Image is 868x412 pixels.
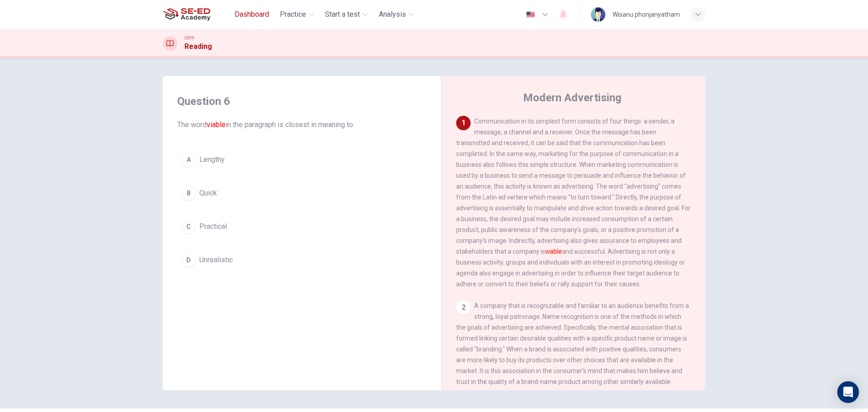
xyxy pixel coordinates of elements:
span: Start a test [325,9,360,20]
span: Practice [280,9,306,20]
img: SE-ED Academy logo [163,5,210,24]
h4: Question 6 [177,94,427,109]
div: 1 [456,116,471,130]
h4: Modern Advertising [523,90,622,105]
span: Lengthy [199,154,225,165]
font: viable [207,120,226,129]
button: DUnrealistic [177,249,427,271]
div: Wisanu phonjariyatham [613,9,680,20]
span: Practical [199,221,227,232]
span: The word in the paragraph is closest in meaning to: [177,119,427,130]
span: CEFR [184,35,194,41]
div: 2 [456,300,471,315]
button: Dashboard [231,6,273,23]
font: viable [545,248,562,255]
span: Unrealistic [199,255,233,265]
button: Analysis [375,6,418,23]
span: Analysis [379,9,406,20]
div: C [181,219,196,234]
span: Quick [199,188,217,199]
div: A [181,152,196,167]
img: en [525,11,536,18]
div: D [181,253,196,267]
span: Dashboard [235,9,269,20]
span: Communication in its simplest form consists of four things: a sender, a message, a channel and a ... [456,118,691,288]
img: Profile picture [591,7,605,22]
button: Start a test [321,6,372,23]
button: BQuick [177,182,427,204]
div: Open Intercom Messenger [837,381,859,403]
h1: Reading [184,41,212,52]
button: ALengthy [177,148,427,171]
button: CPractical [177,215,427,238]
div: B [181,186,196,200]
span: A company that is recognizable and familiar to an audience benefits from a strong, loyal patronag... [456,302,689,396]
a: SE-ED Academy logo [163,5,231,24]
button: Practice [276,6,318,23]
